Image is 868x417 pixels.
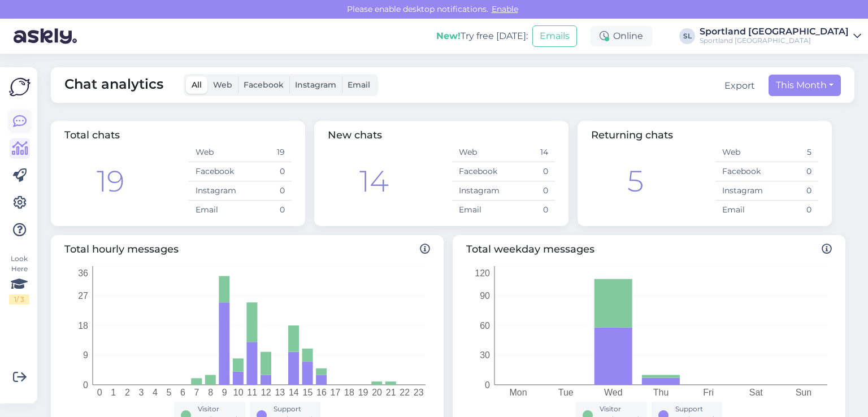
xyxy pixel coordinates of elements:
[331,388,341,397] tspan: 17
[153,388,158,397] tspan: 4
[510,388,527,397] tspan: Mon
[488,4,522,14] span: Enable
[480,291,490,301] tspan: 90
[189,201,240,220] td: Email
[78,268,88,278] tspan: 36
[78,291,88,301] tspan: 27
[769,75,841,96] button: This Month
[180,388,185,397] tspan: 6
[504,201,555,220] td: 0
[78,321,88,331] tspan: 18
[208,388,213,397] tspan: 8
[244,80,284,90] span: Facebook
[675,404,715,414] div: Support
[466,242,832,257] span: Total weekday messages
[125,388,130,397] tspan: 2
[194,388,199,397] tspan: 7
[261,388,271,397] tspan: 12
[700,27,849,36] div: Sportland [GEOGRAPHIC_DATA]
[627,159,644,203] div: 5
[167,388,172,397] tspan: 5
[9,76,31,98] img: Askly Logo
[213,80,232,90] span: Web
[247,388,257,397] tspan: 11
[715,201,767,220] td: Email
[767,201,818,220] td: 0
[240,143,292,162] td: 19
[679,28,695,44] div: SL
[328,129,382,141] span: New chats
[189,181,240,201] td: Instagram
[240,201,292,220] td: 0
[83,380,88,390] tspan: 0
[452,162,504,181] td: Facebook
[289,388,299,397] tspan: 14
[504,181,555,201] td: 0
[436,31,461,41] b: New!
[480,321,490,331] tspan: 60
[480,350,490,360] tspan: 30
[767,143,818,162] td: 5
[452,201,504,220] td: Email
[9,254,29,305] div: Look Here
[316,388,327,397] tspan: 16
[240,181,292,201] td: 0
[295,80,336,90] span: Instagram
[504,143,555,162] td: 14
[192,80,202,90] span: All
[591,26,652,46] div: Online
[715,162,767,181] td: Facebook
[9,294,29,305] div: 1 / 3
[386,388,396,397] tspan: 21
[359,159,389,203] div: 14
[222,388,227,397] tspan: 9
[189,162,240,181] td: Facebook
[400,388,410,397] tspan: 22
[348,80,370,90] span: Email
[111,388,116,397] tspan: 1
[198,404,238,414] div: Visitor
[532,25,577,47] button: Emails
[700,36,849,45] div: Sportland [GEOGRAPHIC_DATA]
[64,242,430,257] span: Total hourly messages
[64,74,163,96] span: Chat analytics
[715,181,767,201] td: Instagram
[452,181,504,201] td: Instagram
[302,388,313,397] tspan: 15
[600,404,640,414] div: Visitor
[653,388,669,397] tspan: Thu
[475,268,490,278] tspan: 120
[436,29,528,43] div: Try free [DATE]:
[97,388,102,397] tspan: 0
[233,388,244,397] tspan: 10
[83,350,88,360] tspan: 9
[97,159,124,203] div: 19
[240,162,292,181] td: 0
[504,162,555,181] td: 0
[358,388,368,397] tspan: 19
[274,404,314,414] div: Support
[724,79,755,93] button: Export
[796,388,811,397] tspan: Sun
[138,388,144,397] tspan: 3
[715,143,767,162] td: Web
[414,388,424,397] tspan: 23
[558,388,574,397] tspan: Tue
[64,129,120,141] span: Total chats
[767,181,818,201] td: 0
[452,143,504,162] td: Web
[344,388,354,397] tspan: 18
[591,129,673,141] span: Returning chats
[700,27,861,45] a: Sportland [GEOGRAPHIC_DATA]Sportland [GEOGRAPHIC_DATA]
[485,380,490,390] tspan: 0
[275,388,285,397] tspan: 13
[749,388,763,397] tspan: Sat
[372,388,382,397] tspan: 20
[767,162,818,181] td: 0
[703,388,714,397] tspan: Fri
[604,388,623,397] tspan: Wed
[189,143,240,162] td: Web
